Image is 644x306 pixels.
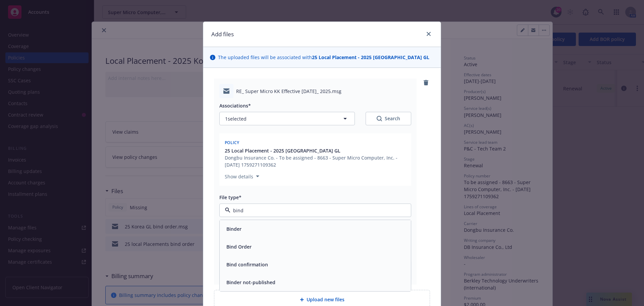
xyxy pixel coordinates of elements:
[219,194,241,201] span: File type*
[230,207,397,214] input: Filter by keyword
[226,225,241,232] button: Binder
[226,243,252,250] button: Bind Order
